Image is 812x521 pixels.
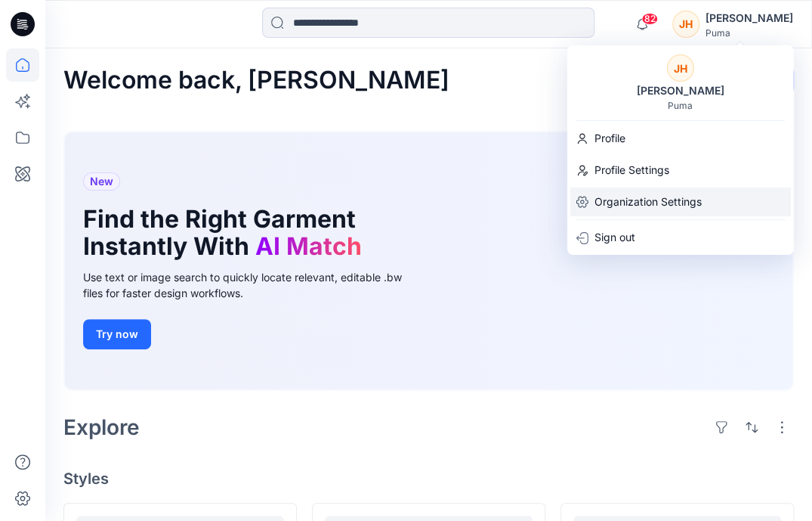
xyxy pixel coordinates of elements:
p: Profile Settings [594,156,669,185]
div: Use text or image search to quickly locate relevant, editable .bw files for faster design workflows. [83,269,423,301]
h4: Styles [63,470,794,488]
div: Puma [705,27,793,39]
span: 82 [641,13,658,25]
h2: Welcome back, [PERSON_NAME] [63,67,449,95]
h2: Explore [63,415,140,439]
p: Sign out [594,223,635,252]
p: Organization Settings [594,188,702,216]
a: Profile [567,124,794,153]
div: [PERSON_NAME] [705,9,793,27]
button: Try now [83,319,151,349]
span: New [90,172,113,191]
a: Profile Settings [567,156,794,185]
div: Puma [668,100,693,111]
div: JH [672,11,699,38]
span: AI Match [255,231,362,261]
div: JH [667,54,694,82]
h1: Find the Right Garment Instantly With [83,206,400,260]
a: Organization Settings [567,188,794,216]
div: [PERSON_NAME] [628,82,733,100]
p: Profile [594,124,625,153]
